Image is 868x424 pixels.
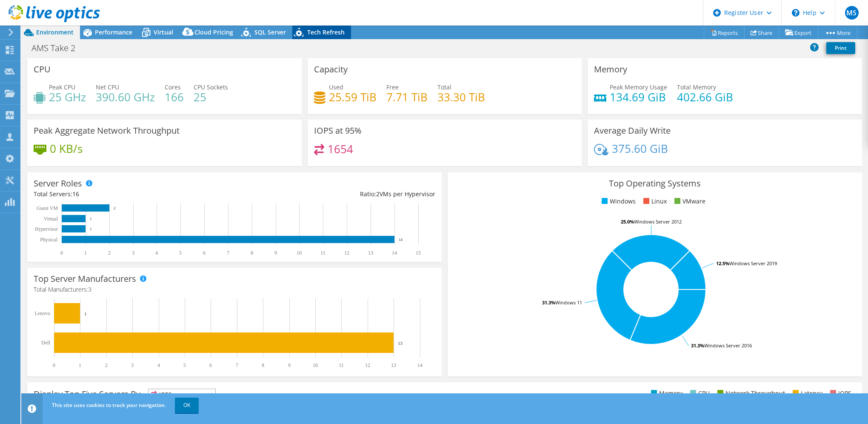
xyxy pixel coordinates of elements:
[386,83,399,91] span: Free
[704,342,752,349] tspan: Windows Server 2016
[314,65,348,74] h3: Capacity
[194,28,233,36] span: Cloud Pricing
[791,389,822,398] li: Latency
[52,401,166,409] span: This site uses cookies to track your navigation.
[175,398,199,413] a: OK
[79,362,81,368] text: 1
[132,250,134,256] text: 3
[344,250,349,256] text: 12
[744,26,779,39] a: Share
[437,83,451,91] span: Total
[826,42,855,54] a: Print
[677,83,716,91] span: Total Memory
[28,43,89,53] h1: AMS Take 2
[53,362,55,368] text: 0
[34,65,51,74] h3: CPU
[672,197,705,206] li: VMware
[236,362,238,368] text: 7
[88,285,91,293] span: 3
[194,83,228,91] span: CPU Sockets
[154,28,173,36] span: Virtual
[34,179,82,188] h3: Server Roles
[328,144,353,154] h4: 1654
[688,389,710,398] li: CPU
[37,205,58,211] text: Guest VM
[179,250,182,256] text: 5
[417,362,423,368] text: 14
[600,197,636,206] li: Windows
[131,362,134,368] text: 3
[320,250,325,256] text: 11
[329,92,377,102] h4: 25.59 TiB
[40,237,57,243] text: Physical
[34,310,50,316] text: Lenovo
[157,362,160,368] text: 4
[251,250,253,256] text: 8
[262,362,264,368] text: 8
[183,362,186,368] text: 5
[49,92,86,102] h4: 25 GHz
[828,389,851,398] li: IOPS
[35,226,58,232] text: Hypervisor
[641,197,667,206] li: Linux
[297,250,302,256] text: 10
[555,299,582,306] tspan: Windows 11
[368,250,373,256] text: 13
[84,250,87,256] text: 1
[90,217,92,221] text: 1
[50,144,83,153] h4: 0 KB/s
[165,83,181,91] span: Cores
[779,26,818,39] a: Export
[90,227,92,231] text: 1
[691,342,704,349] tspan: 31.3%
[84,311,87,316] text: 1
[715,389,785,398] li: Network Throughput
[610,83,667,91] span: Peak Memory Usage
[437,92,485,102] h4: 33.30 TiB
[339,362,344,368] text: 11
[34,274,136,284] h3: Top Server Manufacturers
[274,250,277,256] text: 9
[209,362,212,368] text: 6
[792,9,799,17] svg: \n
[398,341,403,346] text: 13
[34,189,234,199] div: Total Servers:
[165,92,184,102] h4: 166
[60,250,63,256] text: 0
[634,218,682,225] tspan: Windows Server 2012
[307,28,345,36] span: Tech Refresh
[818,26,857,39] a: More
[376,190,380,198] span: 2
[329,83,343,91] span: Used
[34,126,180,135] h3: Peak Aggregate Network Throughput
[96,92,155,102] h4: 390.60 GHz
[108,250,111,256] text: 2
[72,190,79,198] span: 16
[704,26,745,39] a: Reports
[49,83,75,91] span: Peak CPU
[716,260,729,266] tspan: 12.5%
[95,28,132,36] span: Performance
[203,250,206,256] text: 6
[454,179,856,188] h3: Top Operating Systems
[649,389,682,398] li: Memory
[391,362,396,368] text: 13
[114,206,116,210] text: 2
[845,6,859,20] span: MS
[621,218,634,225] tspan: 25.0%
[194,92,228,102] h4: 25
[594,126,671,135] h3: Average Daily Write
[148,389,215,399] span: IOPS
[365,362,370,368] text: 12
[612,144,668,153] h4: 375.60 GiB
[234,189,435,199] div: Ratio: VMs per Hypervisor
[288,362,291,368] text: 9
[313,362,318,368] text: 10
[96,83,119,91] span: Net CPU
[386,92,428,102] h4: 7.71 TiB
[44,216,58,222] text: Virtual
[34,285,435,294] h4: Total Manufacturers:
[677,92,733,102] h4: 402.66 GiB
[416,250,421,256] text: 15
[314,126,362,135] h3: IOPS at 95%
